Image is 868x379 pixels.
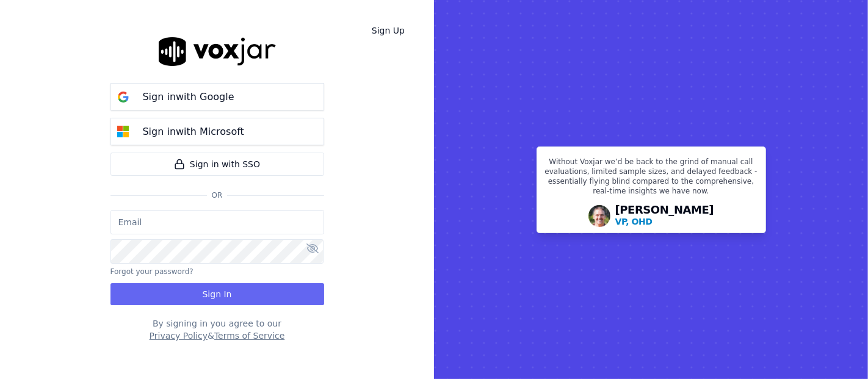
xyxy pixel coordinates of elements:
[588,205,610,227] img: Avatar
[110,118,324,145] button: Sign inwith Microsoft
[159,37,276,66] img: logo
[150,330,208,342] button: Privacy Policy
[207,190,228,200] span: Or
[110,83,324,110] button: Sign inwith Google
[143,125,244,139] p: Sign in with Microsoft
[110,283,324,305] button: Sign In
[110,267,193,276] button: Forgot your password?
[362,20,414,42] a: Sign Up
[214,330,284,342] button: Terms of Service
[615,204,714,228] div: [PERSON_NAME]
[615,215,653,228] p: VP, OHD
[111,85,136,109] img: google Sign in button
[110,210,324,234] input: Email
[544,157,758,201] p: Without Voxjar we’d be back to the grind of manual call evaluations, limited sample sizes, and de...
[110,153,324,176] a: Sign in with SSO
[111,120,136,144] img: microsoft Sign in button
[143,90,234,104] p: Sign in with Google
[110,317,324,342] div: By signing in you agree to our &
